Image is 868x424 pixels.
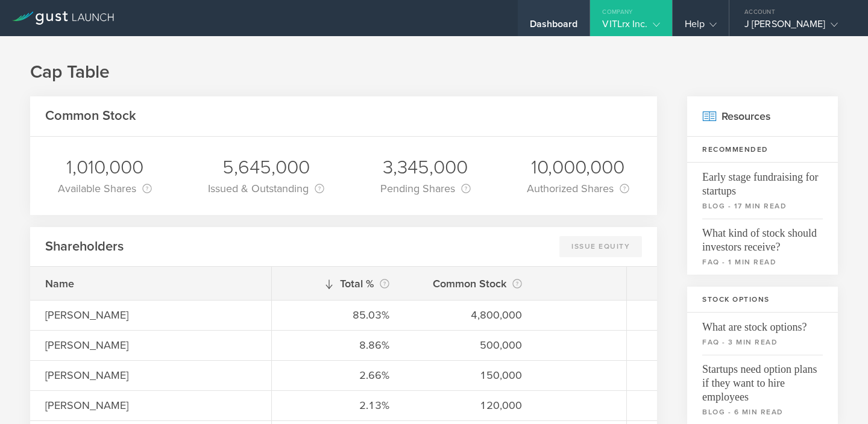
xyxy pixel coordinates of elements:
[287,397,389,413] div: 2.13%
[687,219,838,275] a: What kind of stock should investors receive?faq - 1 min read
[527,155,629,180] div: 10,000,000
[602,18,659,36] div: VITLrx Inc.
[527,180,629,197] div: Authorized Shares
[702,257,823,267] small: faq - 1 min read
[287,307,389,323] div: 85.03%
[420,367,522,383] div: 150,000
[45,276,256,291] div: Name
[58,155,152,180] div: 1,010,000
[685,18,717,36] div: Help
[45,107,136,125] h2: Common Stock
[702,407,823,417] small: blog - 6 min read
[287,275,389,292] div: Total %
[420,275,522,292] div: Common Stock
[744,18,847,36] div: J [PERSON_NAME]
[530,18,578,36] div: Dashboard
[687,96,838,137] h2: Resources
[702,313,823,334] span: What are stock options?
[420,307,522,323] div: 4,800,000
[380,180,471,197] div: Pending Shares
[702,219,823,254] span: What kind of stock should investors receive?
[58,180,152,197] div: Available Shares
[45,307,256,323] div: [PERSON_NAME]
[208,155,324,180] div: 5,645,000
[287,337,389,353] div: 8.86%
[702,163,823,198] span: Early stage fundraising for startups
[687,163,838,219] a: Early stage fundraising for startupsblog - 17 min read
[687,137,838,163] h3: Recommended
[420,397,522,413] div: 120,000
[687,287,838,313] h3: Stock Options
[687,313,838,355] a: What are stock options?faq - 3 min read
[45,397,256,413] div: [PERSON_NAME]
[702,201,823,211] small: blog - 17 min read
[30,60,838,84] h1: Cap Table
[45,367,256,383] div: [PERSON_NAME]
[702,337,823,348] small: faq - 3 min read
[45,337,256,353] div: [PERSON_NAME]
[380,155,471,180] div: 3,345,000
[420,337,522,353] div: 500,000
[808,366,868,424] iframe: Chat Widget
[702,355,823,404] span: Startups need option plans if they want to hire employees
[45,238,124,255] h2: Shareholders
[287,367,389,383] div: 2.66%
[208,180,324,197] div: Issued & Outstanding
